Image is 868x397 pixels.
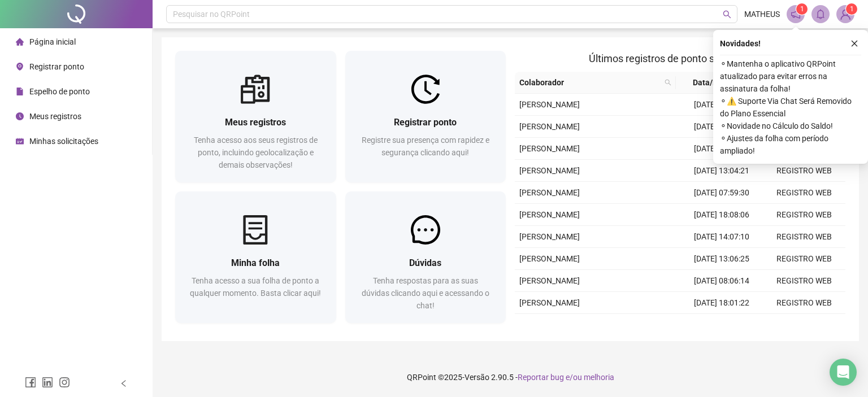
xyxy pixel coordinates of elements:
[846,3,857,15] sup: Atualize o seu contato no menu Meus Dados
[791,9,801,19] span: notification
[830,359,857,386] div: Open Intercom Messenger
[519,100,580,109] span: [PERSON_NAME]
[465,373,489,382] span: Versão
[16,38,24,46] span: home
[680,76,743,89] span: Data/Hora
[519,122,580,131] span: [PERSON_NAME]
[194,136,318,169] span: Tenha acesso aos seus registros de ponto, incluindo geolocalização e demais observações!
[665,79,671,86] span: search
[16,112,24,120] span: clock-circle
[800,5,804,13] span: 1
[720,37,761,50] span: Novidades !
[763,270,845,292] td: REGISTRO WEB
[763,248,845,270] td: REGISTRO WEB
[153,357,868,397] footer: QRPoint © 2025 - 2.90.5 -
[29,87,90,96] span: Espelho de ponto
[519,76,660,89] span: Colaborador
[519,232,580,241] span: [PERSON_NAME]
[680,204,763,226] td: [DATE] 18:08:06
[837,6,854,23] img: 85101
[680,292,763,314] td: [DATE] 18:01:22
[720,132,861,157] span: ⚬ Ajustes da folha com período ampliado!
[680,226,763,248] td: [DATE] 14:07:10
[29,37,76,46] span: Página inicial
[519,166,580,175] span: [PERSON_NAME]
[680,270,763,292] td: [DATE] 08:06:14
[720,95,861,120] span: ⚬ ⚠️ Suporte Via Chat Será Removido do Plano Essencial
[850,5,854,13] span: 1
[723,10,731,19] span: search
[519,298,580,307] span: [PERSON_NAME]
[763,182,845,204] td: REGISTRO WEB
[25,377,36,388] span: facebook
[763,292,845,314] td: REGISTRO WEB
[29,62,84,71] span: Registrar ponto
[16,63,24,71] span: environment
[518,373,614,382] span: Reportar bug e/ou melhoria
[59,377,70,388] span: instagram
[519,210,580,219] span: [PERSON_NAME]
[589,53,771,64] span: Últimos registros de ponto sincronizados
[225,117,286,128] span: Meus registros
[29,137,98,146] span: Minhas solicitações
[362,276,489,310] span: Tenha respostas para as suas dúvidas clicando aqui e acessando o chat!
[409,258,441,268] span: Dúvidas
[763,226,845,248] td: REGISTRO WEB
[680,116,763,138] td: [DATE] 18:04:22
[815,9,826,19] span: bell
[190,276,321,298] span: Tenha acesso a sua folha de ponto a qualquer momento. Basta clicar aqui!
[175,191,336,323] a: Minha folhaTenha acesso a sua folha de ponto a qualquer momento. Basta clicar aqui!
[345,191,506,323] a: DúvidasTenha respostas para as suas dúvidas clicando aqui e acessando o chat!
[16,137,24,145] span: schedule
[42,377,53,388] span: linkedin
[519,188,580,197] span: [PERSON_NAME]
[680,314,763,336] td: [DATE] 14:02:37
[763,204,845,226] td: REGISTRO WEB
[120,379,128,387] span: left
[680,182,763,204] td: [DATE] 07:59:30
[29,112,81,121] span: Meus registros
[175,51,336,182] a: Meus registrosTenha acesso aos seus registros de ponto, incluindo geolocalização e demais observa...
[362,136,489,157] span: Registre sua presença com rapidez e segurança clicando aqui!
[720,120,861,132] span: ⚬ Novidade no Cálculo do Saldo!
[676,72,756,94] th: Data/Hora
[763,314,845,336] td: REGISTRO WEB
[680,160,763,182] td: [DATE] 13:04:21
[394,117,457,128] span: Registrar ponto
[796,3,808,15] sup: 1
[720,58,861,95] span: ⚬ Mantenha o aplicativo QRPoint atualizado para evitar erros na assinatura da folha!
[519,276,580,285] span: [PERSON_NAME]
[763,160,845,182] td: REGISTRO WEB
[662,74,674,91] span: search
[519,254,580,263] span: [PERSON_NAME]
[16,88,24,95] span: file
[680,138,763,160] td: [DATE] 14:04:57
[850,40,858,47] span: close
[680,248,763,270] td: [DATE] 13:06:25
[345,51,506,182] a: Registrar pontoRegistre sua presença com rapidez e segurança clicando aqui!
[231,258,280,268] span: Minha folha
[744,8,780,20] span: MATHEUS
[519,144,580,153] span: [PERSON_NAME]
[680,94,763,116] td: [DATE] 07:59:32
